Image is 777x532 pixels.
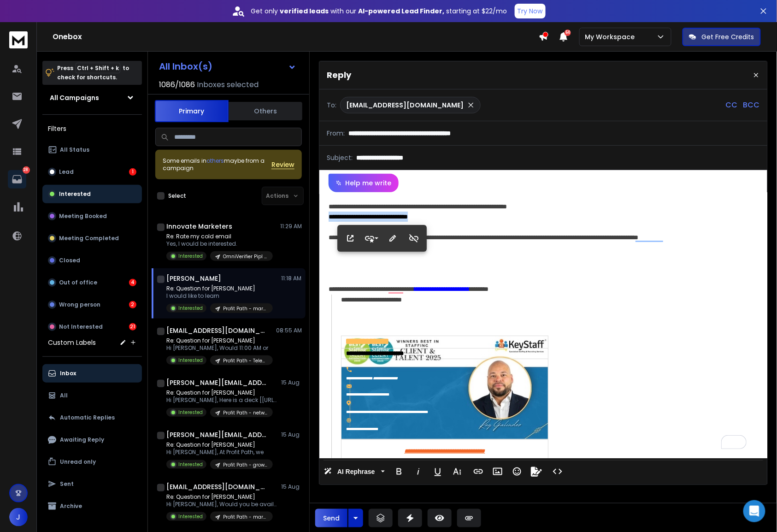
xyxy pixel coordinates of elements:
p: OmniVerifier Pipl Users [223,253,267,260]
button: Out of office4 [42,273,142,292]
span: 1086 / 1086 [159,79,195,90]
p: Wrong person [59,301,100,308]
p: All Status [60,146,89,154]
button: Wrong person2 [42,296,142,314]
p: 08:55 AM [276,327,302,334]
button: Automatic Replies [42,408,142,427]
button: All Campaigns [42,89,142,107]
p: To: [327,100,336,110]
h1: All Inbox(s) [159,62,212,71]
p: Get only with our starting at $22/mo [251,6,507,16]
h1: Onebox [53,31,539,42]
button: Bold (Ctrl+B) [390,462,408,481]
p: 11:18 AM [281,275,302,282]
button: All [42,386,142,405]
button: Italic (Ctrl+I) [410,462,427,481]
p: Hi [PERSON_NAME], Would you be available [166,501,277,508]
button: Send [315,509,347,527]
p: All [60,392,68,399]
button: Underline (Ctrl+U) [429,462,447,481]
p: Awaiting Reply [60,436,104,443]
p: Interested [178,461,203,468]
div: 4 [129,279,136,286]
p: Closed [59,257,80,264]
button: Sent [42,475,142,493]
button: Closed [42,251,142,270]
p: Subject: [327,153,353,162]
p: Re: Question for [PERSON_NAME] [166,441,273,449]
h1: [PERSON_NAME][EMAIL_ADDRESS][DOMAIN_NAME] [166,430,268,439]
h3: Custom Labels [48,338,96,347]
p: 11:29 AM [280,223,302,230]
button: Inbox [42,364,142,383]
div: 2 [129,301,136,308]
button: Try Now [515,4,546,18]
p: Not Interested [59,323,103,331]
h1: [EMAIL_ADDRESS][DOMAIN_NAME] [166,326,268,335]
p: Archive [60,502,82,510]
p: Hi [PERSON_NAME], Here is a deck [[URL][DOMAIN_NAME]] you can [166,396,277,404]
p: Meeting Booked [59,213,107,220]
p: Interested [178,357,203,364]
p: Meeting Completed [59,235,119,242]
p: Re: Question for [PERSON_NAME] [166,389,277,396]
button: Insert Link (Ctrl+K) [470,462,487,481]
h1: [PERSON_NAME][EMAIL_ADDRESS][DOMAIN_NAME] [166,378,268,387]
button: Lead1 [42,163,142,181]
h1: [PERSON_NAME] [166,274,221,283]
p: Profit Path - growth execs with ICP -- Rerun [223,461,267,468]
button: Insert Image (Ctrl+P) [489,462,506,481]
h3: Inboxes selected [197,79,259,90]
button: Interested [42,185,142,203]
p: 15 Aug [281,379,302,386]
div: Some emails in maybe from a campaign [163,157,271,172]
p: Yes, I would be interested. [166,240,273,248]
p: Out of office [59,279,97,286]
h1: Innovate Marketers [166,222,232,231]
button: All Status [42,141,142,159]
p: My Workspace [585,32,639,41]
p: Interested [178,253,203,260]
p: Inbox [60,370,76,377]
p: Interested [59,190,91,198]
p: Interested [178,409,203,416]
button: Awaiting Reply [42,431,142,449]
p: 15 Aug [281,483,302,491]
h1: All Campaigns [50,93,99,102]
p: Re: Question for [PERSON_NAME] [166,493,277,501]
p: Try Now [518,6,543,16]
button: Unread only [42,453,142,471]
button: Primary [155,100,229,122]
strong: AI-powered Lead Finder, [359,6,445,16]
button: Edit Link [384,229,401,248]
label: Select [168,192,186,200]
p: Interested [178,513,203,520]
p: Profit Path - Telemedicine - mkt cmo ceo coo [223,357,267,364]
strong: verified leads [280,6,329,16]
p: Hi [PERSON_NAME], At Profit Path, we [166,449,273,456]
div: 21 [129,323,136,331]
div: 1 [129,168,136,176]
button: Open Link [341,229,359,248]
button: Unlink [405,229,423,248]
div: Open Intercom Messenger [743,500,765,522]
button: AI Rephrase [322,462,387,481]
button: Others [229,101,302,121]
p: Interested [178,305,203,312]
button: J [9,508,28,526]
p: Re: Question for [PERSON_NAME] [166,337,273,344]
p: Profit Path - marketing heads with ICP [223,305,267,312]
p: BCC [743,100,760,111]
button: All Inbox(s) [152,57,304,76]
p: Get Free Credits [702,32,754,41]
p: Profit Path - marketing heads with ICP [223,514,267,520]
p: I would like to learn [166,292,273,300]
p: Re: Question for [PERSON_NAME] [166,285,273,292]
p: 15 Aug [281,431,302,438]
span: 50 [565,30,571,36]
button: Get Free Credits [683,28,761,46]
button: Review [271,160,294,169]
p: Press to check for shortcuts. [57,64,129,82]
